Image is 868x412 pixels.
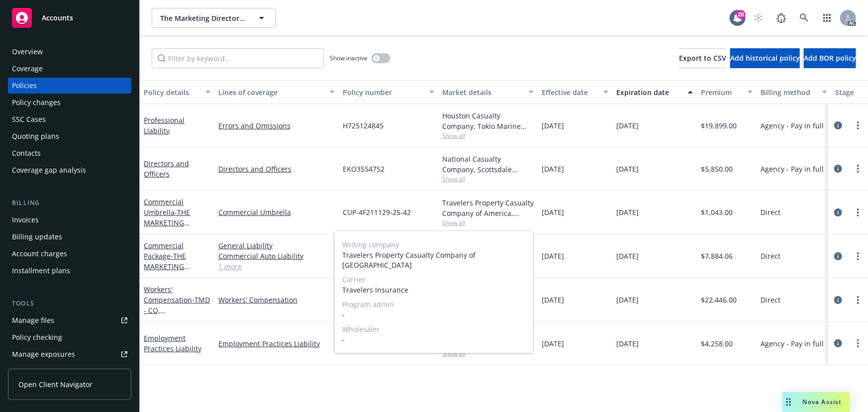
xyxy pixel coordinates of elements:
[8,44,131,60] a: Overview
[342,239,525,250] span: Writing company
[8,312,131,328] a: Manage files
[8,61,131,77] a: Coverage
[218,87,324,98] div: Lines of coverage
[616,295,639,305] span: [DATE]
[218,251,335,261] a: Commercial Auto Liability
[442,175,534,183] span: Show all
[442,198,534,218] div: Travelers Property Casualty Company of America, Travelers Insurance
[701,338,733,349] span: $4,258.00
[803,398,842,406] span: Nova Assist
[12,128,59,144] div: Quoting plans
[12,78,37,94] div: Policies
[8,263,131,279] a: Installment plans
[852,294,864,306] a: more
[330,54,368,62] span: Show inactive
[8,299,131,309] div: Tools
[218,120,335,131] a: Errors and Omissions
[701,87,742,98] div: Premium
[772,8,791,28] a: Report a Bug
[542,120,564,131] span: [DATE]
[737,10,746,19] div: 28
[12,329,62,345] div: Policy checking
[835,87,866,98] div: Stage
[761,164,824,174] span: Agency - Pay in full
[342,250,525,271] span: Travelers Property Casualty Company of [GEOGRAPHIC_DATA]
[8,329,131,345] a: Policy checking
[8,128,131,144] a: Quoting plans
[218,338,335,349] a: Employment Practices Liability
[442,131,534,140] span: Show all
[794,8,814,28] a: Search
[701,251,733,261] span: $7,884.06
[749,8,769,28] a: Start snowing
[8,111,131,127] a: SSC Cases
[144,87,199,98] div: Policy details
[701,295,737,305] span: $22,446.00
[832,206,844,218] a: circleInformation
[679,53,726,63] span: Export to CSV
[12,61,43,77] div: Coverage
[343,207,411,217] span: CUP-4F211129-25-42
[342,324,525,335] span: Wholesaler
[12,346,75,362] div: Manage exposures
[144,197,207,269] a: Commercial Umbrella
[218,207,335,217] a: Commercial Umbrella
[852,250,864,262] a: more
[8,346,131,362] a: Manage exposures
[12,312,54,328] div: Manage files
[12,246,67,262] div: Account charges
[761,338,824,349] span: Agency - Pay in full
[761,87,816,98] div: Billing method
[442,87,523,98] div: Market details
[12,95,61,110] div: Policy changes
[701,120,737,131] span: $19,899.00
[832,163,844,175] a: circleInformation
[144,285,210,399] a: Workers' Compensation
[542,338,564,349] span: [DATE]
[42,14,73,22] span: Accounts
[214,80,339,104] button: Lines of coverage
[12,263,70,279] div: Installment plans
[442,154,534,175] div: National Casualty Company, Scottsdale Insurance Company (Nationwide), Burns & [PERSON_NAME]
[8,229,131,245] a: Billing updates
[343,120,384,131] span: H725124845
[757,80,831,104] button: Billing method
[8,212,131,228] a: Invoices
[218,164,335,174] a: Directors and Officers
[140,80,214,104] button: Policy details
[8,78,131,94] a: Policies
[852,337,864,349] a: more
[8,4,131,32] a: Accounts
[18,379,93,390] span: Open Client Navigator
[616,207,639,217] span: [DATE]
[616,338,639,349] span: [DATE]
[339,80,438,104] button: Policy number
[342,300,525,310] span: Program admin
[542,251,564,261] span: [DATE]
[832,119,844,131] a: circleInformation
[442,218,534,227] span: Show all
[697,80,757,104] button: Premium
[218,295,335,305] a: Workers' Compensation
[616,164,639,174] span: [DATE]
[8,246,131,262] a: Account charges
[852,163,864,175] a: more
[144,333,201,353] a: Employment Practices Liability
[616,251,639,261] span: [DATE]
[12,162,86,178] div: Coverage gap analysis
[12,212,39,228] div: Invoices
[218,240,335,251] a: General Liability
[8,145,131,161] a: Contacts
[804,53,856,63] span: Add BOR policy
[782,392,850,412] button: Nova Assist
[852,119,864,131] a: more
[542,295,564,305] span: [DATE]
[832,250,844,262] a: circleInformation
[542,164,564,174] span: [DATE]
[8,162,131,178] a: Coverage gap analysis
[442,110,534,131] div: Houston Casualty Company, Tokio Marine HCC, Burns & [PERSON_NAME]
[761,251,780,261] span: Direct
[144,159,189,179] a: Directors and Officers
[730,53,800,63] span: Add historical policy
[817,8,837,28] a: Switch app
